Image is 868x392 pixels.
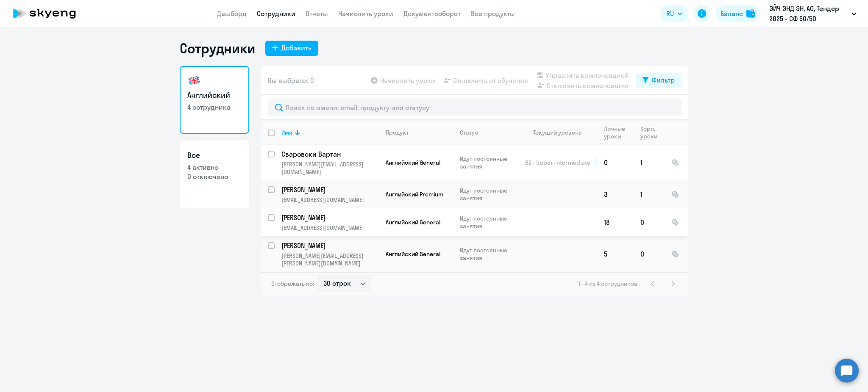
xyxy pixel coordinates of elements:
span: Английский Premium [386,190,443,198]
p: Сваровски Вартан [281,149,377,159]
td: 0 [634,236,665,272]
span: RU [666,8,674,19]
p: [EMAIL_ADDRESS][DOMAIN_NAME] [281,196,378,204]
a: Сваровски Вартан [281,149,378,159]
div: Продукт [386,129,409,136]
div: Личные уроки [604,125,633,140]
td: 18 [597,208,634,236]
div: Личные уроки [604,125,628,140]
a: Документооборот [403,9,461,18]
button: Фильтр [636,73,682,88]
button: Балансbalance [715,5,760,22]
span: B2 - Upper-Intermediate [525,159,590,166]
td: 5 [597,236,634,272]
span: Английский General [386,218,440,226]
div: Добавить [281,43,312,53]
td: 1 [634,145,665,180]
a: Все продукты [471,9,515,18]
td: 0 [597,145,634,180]
a: Английский4 сотрудника [180,66,249,134]
a: [PERSON_NAME] [281,241,378,250]
p: Идут постоянные занятия [460,187,518,202]
p: 4 активно [187,163,242,172]
div: Продукт [386,129,453,136]
p: 0 отключено [187,172,242,181]
a: Дашборд [217,9,247,18]
p: Идут постоянные занятия [460,246,518,262]
span: Английский General [386,250,440,258]
img: english [187,74,201,87]
p: ЭЙЧ ЭНД ЭН, АО, Тендер 2025 - СФ 50/50 [769,3,848,24]
td: 0 [634,208,665,236]
p: [PERSON_NAME][EMAIL_ADDRESS][DOMAIN_NAME] [281,160,378,176]
a: [PERSON_NAME] [281,185,378,194]
button: Добавить [265,41,318,56]
p: [PERSON_NAME] [281,213,377,222]
img: balance [746,9,755,18]
a: Отчеты [306,9,328,18]
input: Поиск по имени, email, продукту или статусу [268,99,682,116]
p: Идут постоянные занятия [460,155,518,170]
td: 1 [634,180,665,208]
button: ЭЙЧ ЭНД ЭН, АО, Тендер 2025 - СФ 50/50 [765,3,861,24]
span: 1 - 4 из 4 сотрудников [579,280,637,287]
div: Корп. уроки [640,125,664,140]
span: Отображать по: [271,280,314,287]
p: 4 сотрудника [187,102,242,112]
div: Фильтр [652,75,675,85]
h3: Английский [187,90,242,101]
div: Имя [281,129,378,136]
div: Статус [460,129,478,136]
span: Английский General [386,159,440,166]
td: 3 [597,180,634,208]
div: Текущий уровень [533,129,581,136]
div: Баланс [721,8,743,19]
p: [PERSON_NAME][EMAIL_ADDRESS][PERSON_NAME][DOMAIN_NAME] [281,252,378,267]
a: [PERSON_NAME] [281,213,378,222]
a: Все4 активно0 отключено [180,141,249,208]
p: [PERSON_NAME] [281,185,377,194]
div: Текущий уровень [525,129,597,136]
span: Вы выбрали: 0 [268,75,314,86]
div: Имя [281,129,292,136]
div: Корп. уроки [640,125,659,140]
button: RU [660,5,688,22]
h3: Все [187,150,242,161]
a: Сотрудники [257,9,295,18]
p: [EMAIL_ADDRESS][DOMAIN_NAME] [281,224,378,232]
a: Начислить уроки [338,9,393,18]
p: [PERSON_NAME] [281,241,377,250]
p: Идут постоянные занятия [460,215,518,230]
div: Статус [460,129,518,136]
h1: Сотрудники [180,40,255,57]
